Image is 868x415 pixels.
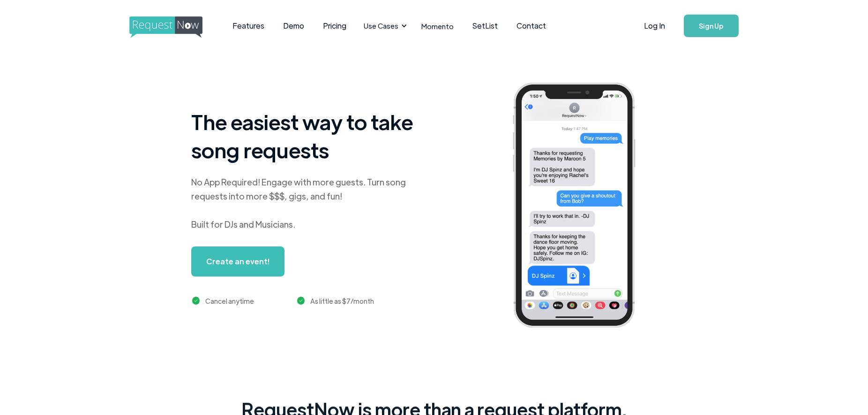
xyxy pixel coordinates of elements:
img: green checkmark [192,297,200,305]
a: Contact [507,11,555,40]
div: Cancel anytime [205,295,254,307]
a: Pricing [314,11,356,40]
a: Demo [274,11,314,40]
a: Features [223,11,274,40]
div: Use Cases [358,11,410,40]
a: Momento [412,12,463,40]
img: iphone screenshot [502,76,660,338]
img: requestnow logo [129,16,220,38]
h1: The easiest way to take song requests [191,108,426,164]
a: home [129,16,200,35]
div: Use Cases [364,21,398,31]
a: SetList [463,11,507,40]
a: Log In [635,9,674,42]
div: As little as $7/month [310,295,374,307]
a: Create an event! [191,246,284,277]
a: Sign Up [684,15,739,37]
div: No App Required! Engage with more guests. Turn song requests into more $$$, gigs, and fun! Built ... [191,175,426,231]
img: green checkmark [297,297,305,305]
